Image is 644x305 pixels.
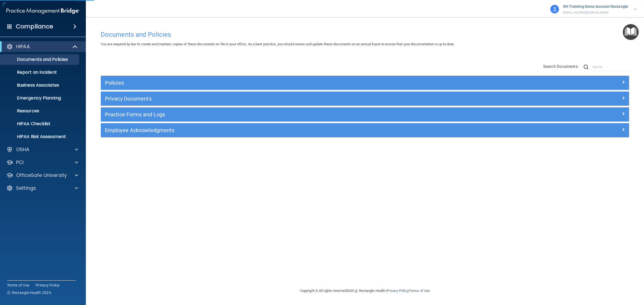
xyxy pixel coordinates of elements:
a: Employee Acknowledgments [105,126,625,135]
span: You are required by law to create and maintain copies of these documents on file in your office. ... [101,42,455,46]
img: avatar.17b06cb7.svg [550,5,559,13]
a: Settings [6,185,78,191]
p: HIPAA Risk Assessment [3,134,77,139]
a: OfficeSafe University [6,172,78,178]
div: Copyright © All rights reserved 2025 @ Rectangle Health | | [267,282,463,299]
img: PMB logo [6,6,79,16]
img: arrow-down.227dba2b.svg [634,8,637,10]
a: Privacy Documents [105,94,625,103]
p: [EMAIL_ADDRESS][DOMAIN_NAME] [563,10,628,15]
img: ic-search.3b580494.png [584,65,588,69]
a: Practice Forms and Logs [105,110,625,119]
p: Business Associates [3,83,77,88]
span: Ⓒ Rectangle Health 2024 [7,290,51,295]
p: Emergency Planning [3,95,77,101]
a: Terms of Use [7,282,29,288]
p: Settings [16,185,36,191]
input: Search [592,63,629,71]
h4: Documents and Policies [101,31,629,38]
a: PCI [6,159,78,166]
a: Policies [105,79,625,87]
p: HIPAA Checklist [3,121,77,127]
p: Report an Incident [3,70,77,75]
a: Privacy Policy [387,289,408,293]
h5: Practice Forms and Logs [105,111,493,117]
span: Search Documents: [543,64,579,69]
a: Privacy Policy [36,282,60,288]
a: OSHA [6,146,78,153]
h4: Compliance [16,23,53,30]
p: Documents and Policies [3,57,77,62]
a: HIPAA [6,43,78,50]
p: Resources [3,108,77,114]
p: OSHA [16,146,30,153]
h5: Employee Acknowledgments [105,127,493,133]
h5: Policies [105,80,493,86]
p: HIPAA [16,43,30,50]
p: PCI [16,159,24,166]
a: Terms of Use [409,289,430,293]
p: RH Training Demo Account Rectangle [563,3,628,10]
h5: Privacy Documents [105,96,493,102]
p: OfficeSafe University [16,172,67,178]
button: Open Resource Center [623,24,639,40]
